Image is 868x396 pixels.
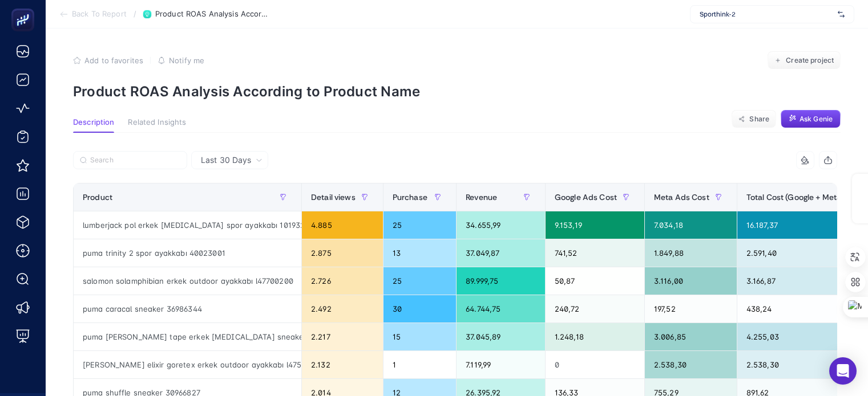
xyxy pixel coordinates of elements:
[73,56,143,65] button: Add to favorites
[74,351,301,378] div: [PERSON_NAME] elixir goretex erkek outdoor ayakkabı l47565700
[645,267,737,295] div: 3.116,00
[74,239,301,267] div: puma trinity 2 spor ayakkabı 40023001
[201,154,251,166] span: Last 30 Days
[457,239,545,267] div: 37.049,87
[768,51,841,70] button: Create project
[645,239,737,267] div: 1.849,88
[546,267,644,295] div: 50,87
[546,239,644,267] div: 741,52
[74,267,301,295] div: salomon solamphibian erkek outdoor ayakkabı l47700200
[83,193,112,202] span: Product
[700,10,833,19] span: Sporthink-2
[645,211,737,239] div: 7.034,18
[546,323,644,350] div: 1.248,18
[829,357,857,385] div: Open Intercom Messenger
[73,118,114,127] span: Description
[781,110,841,128] button: Ask Genie
[645,295,737,322] div: 197,52
[302,351,383,378] div: 2.132
[732,110,776,128] button: Share
[169,56,204,65] span: Notify me
[749,115,769,124] span: Share
[383,211,456,239] div: 25
[457,351,545,378] div: 7.119,99
[74,211,301,239] div: lumberjack pol erkek [MEDICAL_DATA] spor ayakkabı 101932436
[383,323,456,350] div: 15
[393,193,427,202] span: Purchase
[74,323,301,350] div: puma [PERSON_NAME] tape erkek [MEDICAL_DATA] sneaker 38638101
[383,351,456,378] div: 1
[546,295,644,322] div: 240,72
[546,211,644,239] div: 9.153,19
[74,295,301,322] div: puma caracal sneaker 36986344
[73,118,114,133] button: Description
[302,267,383,295] div: 2.726
[800,115,833,124] span: Ask Genie
[546,351,644,378] div: 0
[84,56,143,65] span: Add to favorites
[786,56,834,65] span: Create project
[645,323,737,350] div: 3.006,85
[746,193,845,202] span: Total Cost (Google + Meta)
[128,118,186,133] button: Related Insights
[654,193,709,202] span: Meta Ads Cost
[838,9,845,20] img: svg%3e
[555,193,617,202] span: Google Ads Cost
[73,83,841,100] p: Product ROAS Analysis According to Product Name
[72,10,127,19] span: Back To Report
[383,239,456,267] div: 13
[457,267,545,295] div: 89.999,75
[645,351,737,378] div: 2.538,30
[457,295,545,322] div: 64.744,75
[158,56,204,65] button: Notify me
[311,193,356,202] span: Detail views
[302,239,383,267] div: 2.875
[302,211,383,239] div: 4.885
[302,323,383,350] div: 2.217
[457,323,545,350] div: 37.045,89
[90,156,180,165] input: Search
[155,10,269,19] span: Product ROAS Analysis According to Product Name
[457,211,545,239] div: 34.655,99
[383,267,456,295] div: 25
[134,9,136,18] span: /
[128,118,186,127] span: Related Insights
[302,295,383,322] div: 2.492
[466,193,497,202] span: Revenue
[383,295,456,322] div: 30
